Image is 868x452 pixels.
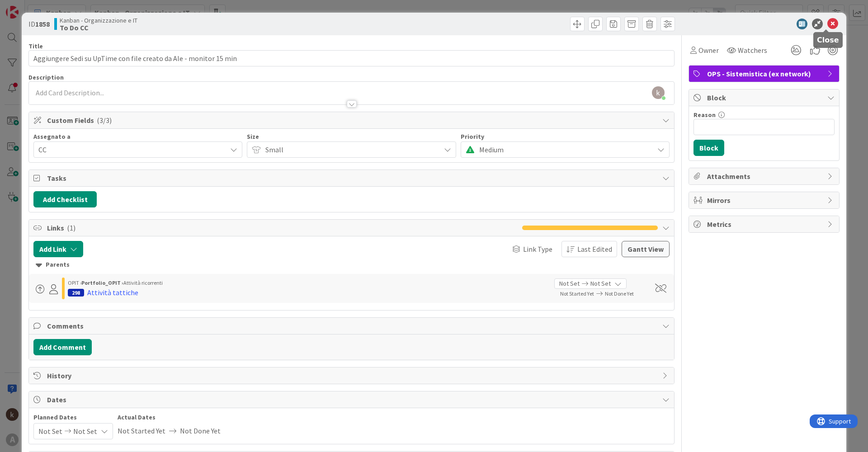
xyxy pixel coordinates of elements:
[28,42,43,50] label: Title
[68,279,81,286] span: OPIT ›
[118,413,221,422] span: Actual Dates
[60,24,137,31] b: To Do CC
[35,19,50,28] b: 1858
[33,413,113,422] span: Planned Dates
[33,191,97,207] button: Add Checklist
[81,279,123,286] b: Portfolio_OPIT ›
[118,423,165,438] span: Not Started Yet
[590,279,611,288] span: Not Set
[461,133,670,140] div: Priority
[47,370,658,381] span: History
[693,140,724,156] button: Block
[698,45,719,56] span: Owner
[60,17,137,24] span: Kanban - Organizzazione e IT
[68,289,84,297] div: 298
[707,171,823,182] span: Attachments
[559,279,580,288] span: Not Set
[33,133,242,140] div: Assegnato a
[622,241,670,257] button: Gantt View
[67,223,75,232] span: ( 1 )
[47,222,518,233] span: Links
[561,241,617,257] button: Last Edited
[33,339,92,355] button: Add Comment
[73,424,97,439] span: Not Set
[47,115,658,126] span: Custom Fields
[87,287,138,298] div: Attività tattiche
[28,19,50,29] span: ID
[577,244,612,254] span: Last Edited
[47,320,658,331] span: Comments
[707,219,823,230] span: Metrics
[560,290,594,297] span: Not Started Yet
[36,260,667,270] div: Parents
[123,279,163,286] span: Attività ricorrenti
[47,394,658,405] span: Dates
[38,424,62,439] span: Not Set
[652,86,665,99] img: AAcHTtd5rm-Hw59dezQYKVkaI0MZoYjvbSZnFopdN0t8vu62=s96-c
[19,1,41,12] span: Support
[707,68,823,79] span: OPS - Sistemistica (ex network)
[707,195,823,206] span: Mirrors
[693,111,716,119] label: Reason
[180,423,221,438] span: Not Done Yet
[523,244,552,254] span: Link Type
[28,73,64,81] span: Description
[97,116,112,125] span: ( 3/3 )
[605,290,634,297] span: Not Done Yet
[47,173,658,184] span: Tasks
[33,241,83,257] button: Add Link
[479,143,649,156] span: Medium
[28,50,675,66] input: type card name here...
[247,133,456,140] div: Size
[817,36,839,44] h5: Close
[738,45,767,56] span: Watchers
[707,92,823,103] span: Block
[38,144,226,155] span: CC
[265,143,435,156] span: Small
